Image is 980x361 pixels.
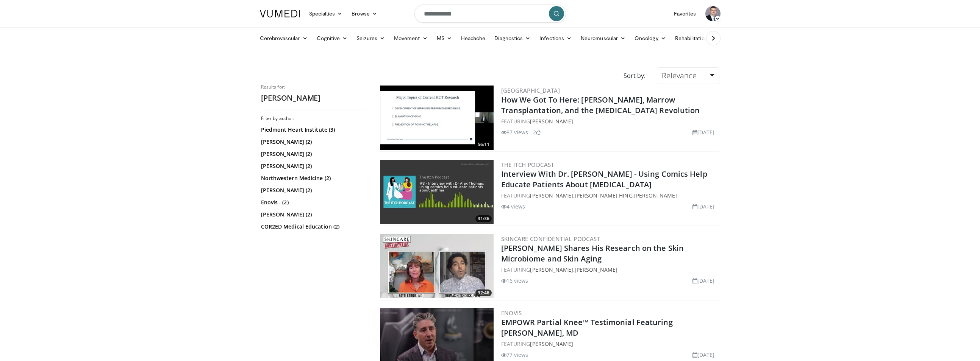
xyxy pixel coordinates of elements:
p: Results for: [261,84,367,90]
a: [PERSON_NAME] (2) [261,187,365,194]
h3: Filter by author: [261,115,367,121]
li: [DATE] [692,277,715,285]
a: 31:36 [380,160,494,224]
div: FEATURING [501,117,718,125]
li: 16 views [501,277,528,285]
a: THE ITCH PODCAST [501,161,554,168]
li: 77 views [501,351,528,359]
img: Avatar [705,6,721,21]
a: EMPOWR Partial Knee™ Testimonial Featuring [PERSON_NAME], MD [501,317,673,338]
a: Favorites [669,6,701,21]
a: Rehabilitation [671,31,712,46]
a: COR2ED Medical Education (2) [261,223,365,230]
a: Specialties [305,6,347,21]
a: 32:46 [380,234,494,298]
a: Skincare Confidential Podcast [501,235,600,243]
a: [PERSON_NAME] (2) [261,150,365,158]
a: Browse [347,6,382,21]
a: [PERSON_NAME] Hing [575,192,633,199]
a: [PERSON_NAME] [575,266,617,273]
a: Headache [456,31,490,46]
a: Relevance [657,67,719,84]
a: [PERSON_NAME] [530,340,573,347]
span: 32:46 [475,289,492,296]
div: Sort by: [618,67,651,84]
a: [PERSON_NAME] (2) [261,162,365,170]
a: Northwestern Medicine (2) [261,174,365,182]
a: Movement [389,31,432,46]
a: Oncology [630,31,671,46]
a: [PERSON_NAME] Shares His Research on the Skin Microbiome and Skin Aging [501,243,684,264]
img: VuMedi Logo [260,10,300,17]
a: Diagnostics [490,31,535,46]
img: a5c445d1-19b3-47af-be23-a236bf71a9ea.300x170_q85_crop-smart_upscale.jpg [380,160,494,224]
a: Piedmont Heart Institute (3) [261,126,365,134]
li: 4 views [501,202,525,210]
li: [DATE] [692,128,715,136]
span: Relevance [662,70,697,81]
a: Cognitive [312,31,352,46]
img: e8f07e1b-50c7-4cb4-ba1c-2e7d745c9644.300x170_q85_crop-smart_upscale.jpg [380,86,494,150]
a: Neuromuscular [576,31,630,46]
li: 87 views [501,128,528,136]
a: [PERSON_NAME] (2) [261,211,365,218]
li: [DATE] [692,202,715,210]
div: FEATURING , [501,266,718,274]
li: [DATE] [692,351,715,359]
a: Cerebrovascular [255,31,312,46]
a: [PERSON_NAME] [530,118,573,125]
a: How We Got To Here: [PERSON_NAME], Marrow Transplantation, and the [MEDICAL_DATA] Revolution [501,95,700,115]
a: [GEOGRAPHIC_DATA] [501,87,560,94]
h2: [PERSON_NAME] [261,93,367,103]
input: Search topics, interventions [414,5,566,23]
a: [PERSON_NAME] [530,192,573,199]
a: [PERSON_NAME] (2) [261,138,365,146]
a: Seizures [352,31,389,46]
a: MS [432,31,456,46]
span: 31:36 [475,215,492,222]
a: [PERSON_NAME] [530,266,573,273]
span: 56:11 [475,141,492,148]
a: [PERSON_NAME] [634,192,677,199]
a: 56:11 [380,86,494,150]
li: 2 [533,128,541,136]
div: FEATURING [501,340,718,348]
a: Enovis . (2) [261,199,365,206]
a: Enovis [501,309,522,317]
div: FEATURING , , [501,191,718,199]
img: 355ffd93-f485-47f5-a435-6006811d776f.300x170_q85_crop-smart_upscale.jpg [380,234,494,298]
a: Interview With Dr. [PERSON_NAME] - Using Comics Help Educate Patients About [MEDICAL_DATA] [501,169,707,190]
a: Infections [535,31,576,46]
